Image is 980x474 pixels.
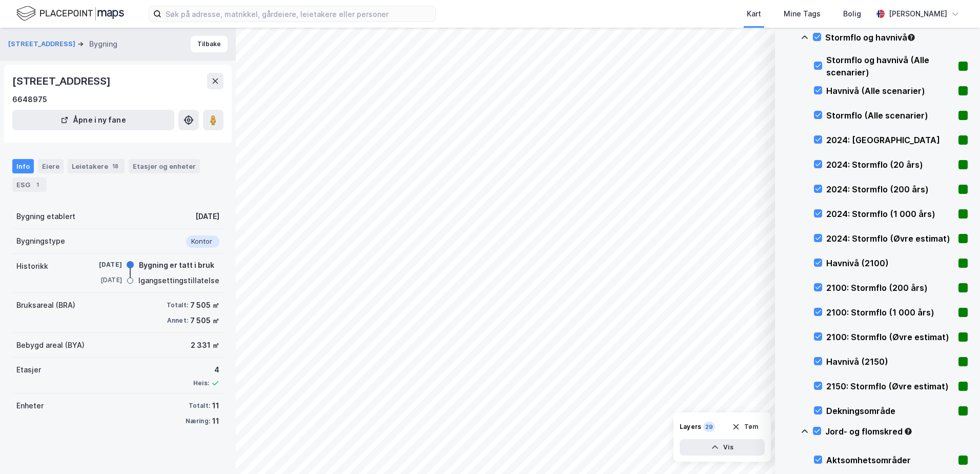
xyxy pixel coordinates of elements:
div: [DATE] [81,260,122,269]
div: Aktsomhetsområder [826,454,954,466]
div: Enheter [16,400,44,412]
div: Havnivå (2100) [826,257,954,269]
div: 18 [110,161,120,171]
input: Søk på adresse, matrikkel, gårdeiere, leietakere eller personer [161,6,435,22]
button: Tøm [725,419,765,435]
div: Leietakere [68,159,125,173]
div: Stormflo (Alle scenarier) [826,109,954,122]
div: 11 [212,400,219,412]
div: Bygning er tatt i bruk [139,259,214,271]
div: Igangsettingstillatelse [138,274,219,287]
div: Bygningstype [16,235,65,247]
div: Næring: [186,417,210,425]
div: 7 505 ㎡ [190,314,219,327]
div: 2100: Stormflo (1 000 års) [826,306,954,319]
div: [STREET_ADDRESS] [12,73,113,89]
div: 2024: [GEOGRAPHIC_DATA] [826,134,954,146]
div: Kart [747,8,761,20]
div: 2100: Stormflo (Øvre estimat) [826,331,954,343]
div: 1 [32,180,43,190]
div: Bolig [843,8,861,20]
div: Havnivå (2150) [826,355,954,368]
div: 2024: Stormflo (20 års) [826,159,954,171]
div: 2024: Stormflo (1 000 års) [826,208,954,220]
div: Eiere [38,159,64,173]
div: Etasjer og enheter [133,162,196,171]
div: 2100: Stormflo (200 års) [826,282,954,294]
div: Tooltip anchor [904,427,913,436]
div: Dekningsområde [826,405,954,417]
div: Etasjer [16,364,41,376]
div: Bygning [89,38,117,50]
div: Stormflo og havnivå (Alle scenarier) [826,54,954,78]
div: Annet: [167,317,188,325]
div: [DATE] [81,275,122,285]
div: 6648975 [12,93,47,106]
div: 2024: Stormflo (200 års) [826,183,954,195]
div: 2150: Stormflo (Øvre estimat) [826,380,954,392]
div: Totalt: [167,301,188,309]
button: [STREET_ADDRESS] [8,39,77,49]
div: Stormflo og havnivå [825,31,968,44]
div: Totalt: [189,402,210,410]
div: 7 505 ㎡ [190,299,219,311]
div: Heis: [193,379,209,387]
div: Tooltip anchor [907,33,916,42]
div: 2 331 ㎡ [191,339,219,351]
div: [PERSON_NAME] [889,8,947,20]
div: ESG [12,177,47,192]
div: [DATE] [195,210,219,223]
div: Info [12,159,34,173]
div: 2024: Stormflo (Øvre estimat) [826,232,954,245]
button: Åpne i ny fane [12,110,174,130]
div: 11 [212,415,219,427]
div: Historikk [16,260,48,272]
button: Vis [680,439,765,456]
button: Tilbake [191,36,228,52]
img: logo.f888ab2527a4732fd821a326f86c7f29.svg [16,5,124,23]
div: Mine Tags [784,8,821,20]
div: Bebygd areal (BYA) [16,339,85,351]
div: 29 [703,422,715,432]
div: Jord- og flomskred [825,425,968,438]
div: Havnivå (Alle scenarier) [826,85,954,97]
div: Bygning etablert [16,210,75,223]
div: 4 [193,364,219,376]
iframe: Chat Widget [929,425,980,474]
div: Layers [680,423,701,431]
div: Kontrollprogram for chat [929,425,980,474]
div: Bruksareal (BRA) [16,299,75,311]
